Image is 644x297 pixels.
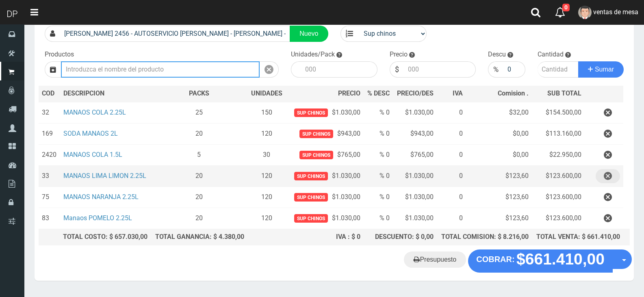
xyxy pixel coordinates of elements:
[393,102,436,124] td: $1.030,00
[562,4,570,11] span: 0
[437,144,466,165] td: 0
[247,165,286,186] td: 120
[291,50,335,59] label: Unidades/Pack
[397,89,434,97] span: PRECIO/DES
[595,66,614,73] span: Sumar
[75,89,104,97] span: CRIPCION
[39,86,60,102] th: COD
[404,61,476,78] input: 000
[294,108,328,117] span: Sup chinos
[63,193,139,201] a: MANAOS NARANJA 2.25L
[364,208,393,229] td: % 0
[151,86,247,102] th: PACKS
[578,6,592,19] img: User Image
[466,123,532,144] td: $0,00
[151,123,247,144] td: 20
[299,151,333,159] span: Sup chinos
[338,89,360,98] span: PRECIO
[498,89,529,97] span: Comision .
[468,249,613,272] button: COBRAR: $661.410,00
[404,251,466,268] a: Presupuesto
[516,251,605,268] strong: $661.410,00
[39,208,60,229] td: 83
[151,186,247,208] td: 20
[466,102,532,124] td: $32,00
[364,123,393,144] td: % 0
[39,165,60,186] td: 33
[299,130,333,138] span: Sup chinos
[151,144,247,165] td: 5
[247,208,286,229] td: 120
[437,123,466,144] td: 0
[466,186,532,208] td: $123,60
[39,102,60,124] td: 32
[488,61,503,78] div: %
[476,255,514,264] strong: COBRAR:
[63,108,126,116] a: MANAOS COLA 2.25L
[294,214,328,223] span: Sup chinos
[251,232,360,242] div: IVA : $ 0
[390,61,404,78] div: $
[154,232,244,242] div: TOTAL GANANCIA: $ 4.380,00
[390,50,408,59] label: Precio
[535,232,620,242] div: TOTAL VENTA: $ 661.410,00
[393,208,436,229] td: $1.030,00
[151,208,247,229] td: 20
[503,61,525,78] input: 000
[60,86,151,102] th: DES
[393,144,436,165] td: $765,00
[437,186,466,208] td: 0
[364,144,393,165] td: % 0
[286,208,364,229] td: $1.030,00
[63,214,132,222] a: Manaos POMELO 2.25L
[440,232,529,242] div: TOTAL COMISION: $ 8.216,00
[286,144,364,165] td: $765,00
[247,123,286,144] td: 120
[39,144,60,165] td: 2420
[532,123,585,144] td: $113.160,00
[453,89,463,97] span: IVA
[39,123,60,144] td: 169
[437,165,466,186] td: 0
[247,102,286,124] td: 150
[532,144,585,165] td: $22.950,00
[393,123,436,144] td: $943,00
[538,61,579,78] input: Cantidad
[538,50,564,59] label: Cantidad
[532,186,585,208] td: $123.600,00
[532,102,585,124] td: $154.500,00
[466,165,532,186] td: $123,60
[286,123,364,144] td: $943,00
[42,232,147,242] div: TOTAL COSTO: $ 657.030,00
[593,8,638,16] span: ventas de mesa
[547,89,581,98] span: SUB TOTAL
[286,165,364,186] td: $1.030,00
[151,102,247,124] td: 25
[286,186,364,208] td: $1.030,00
[437,208,466,229] td: 0
[466,208,532,229] td: $123,60
[286,102,364,124] td: $1.030,00
[301,61,377,78] input: 000
[364,102,393,124] td: % 0
[61,61,260,78] input: Introduzca el nombre del producto
[39,186,60,208] td: 75
[63,151,122,158] a: MANAOS COLA 1.5L
[294,172,328,180] span: Sup chinos
[393,186,436,208] td: $1.030,00
[393,165,436,186] td: $1.030,00
[367,89,390,97] span: % DESC
[60,26,290,42] input: Consumidor Final
[578,61,624,78] button: Sumar
[532,165,585,186] td: $123.600,00
[247,186,286,208] td: 120
[532,208,585,229] td: $123.600,00
[63,172,146,180] a: MANAOS LIMA LIMON 2.25L
[367,232,433,242] div: DESCUENTO: $ 0,00
[45,50,74,59] label: Productos
[247,86,286,102] th: UNIDADES
[488,50,506,59] label: Descu
[151,165,247,186] td: 20
[63,130,118,137] a: SODA MANAOS 2L
[290,26,328,42] a: Nuevo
